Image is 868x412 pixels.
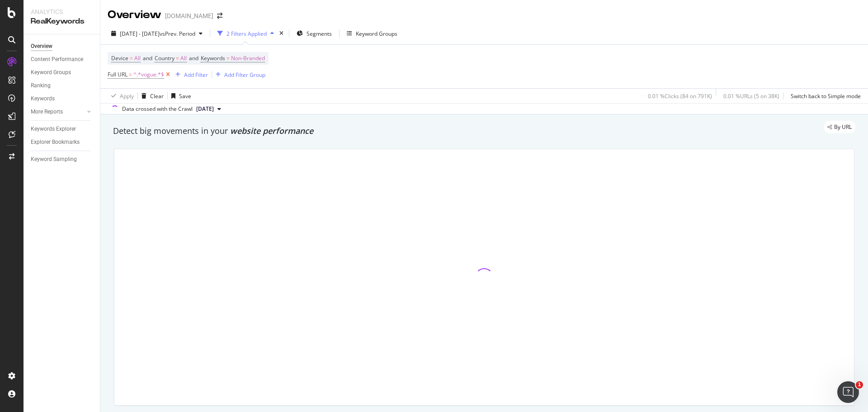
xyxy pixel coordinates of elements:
[180,52,187,65] span: All
[168,89,191,103] button: Save
[111,54,128,62] span: Device
[723,92,779,100] div: 0.01 % URLs ( 5 on 38K )
[31,42,52,51] div: Overview
[133,68,164,81] span: ^.*vogue.*$
[134,52,141,65] span: All
[231,52,265,65] span: Non-Branded
[224,71,265,79] div: Add Filter Group
[31,7,93,16] div: Analytics
[787,89,861,103] button: Switch back to Simple mode
[122,105,193,113] div: Data crossed with the Crawl
[217,13,222,19] div: arrow-right-arrow-left
[196,105,214,113] span: 2025 Aug. 11th
[791,92,861,100] div: Switch back to Simple mode
[108,7,161,23] div: Overview
[226,54,230,62] span: =
[143,54,152,62] span: and
[179,92,191,100] div: Save
[31,124,94,134] a: Keywords Explorer
[356,30,397,38] div: Keyword Groups
[155,54,175,62] span: Country
[31,81,51,90] div: Ranking
[31,94,55,104] div: Keywords
[31,55,83,64] div: Content Performance
[108,26,206,41] button: [DATE] - [DATE]vsPrev. Period
[214,26,278,41] button: 2 Filters Applied
[138,89,164,103] button: Clear
[160,30,195,38] span: vs Prev. Period
[31,137,80,147] div: Explorer Bookmarks
[343,26,401,41] button: Keyword Groups
[31,124,76,134] div: Keywords Explorer
[31,42,94,51] a: Overview
[165,11,213,20] div: [DOMAIN_NAME]
[31,94,94,104] a: Keywords
[31,55,94,64] a: Content Performance
[193,104,225,114] button: [DATE]
[172,69,208,80] button: Add Filter
[201,54,225,62] span: Keywords
[837,381,859,403] iframe: Intercom live chat
[108,71,127,78] span: Full URL
[176,54,179,62] span: =
[120,30,160,38] span: [DATE] - [DATE]
[184,71,208,79] div: Add Filter
[120,92,134,100] div: Apply
[31,68,71,77] div: Keyword Groups
[226,30,267,38] div: 2 Filters Applied
[129,71,132,78] span: =
[824,121,855,133] div: legacy label
[856,381,863,388] span: 1
[31,68,94,77] a: Keyword Groups
[31,107,63,117] div: More Reports
[31,107,85,117] a: More Reports
[31,155,94,164] a: Keyword Sampling
[31,137,94,147] a: Explorer Bookmarks
[31,155,77,164] div: Keyword Sampling
[108,89,134,103] button: Apply
[150,92,164,100] div: Clear
[648,92,712,100] div: 0.01 % Clicks ( 84 on 791K )
[307,30,332,38] span: Segments
[31,16,93,27] div: RealKeywords
[31,81,94,90] a: Ranking
[293,26,335,41] button: Segments
[189,54,198,62] span: and
[834,124,852,130] span: By URL
[130,54,133,62] span: =
[278,29,285,38] div: times
[212,69,265,80] button: Add Filter Group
